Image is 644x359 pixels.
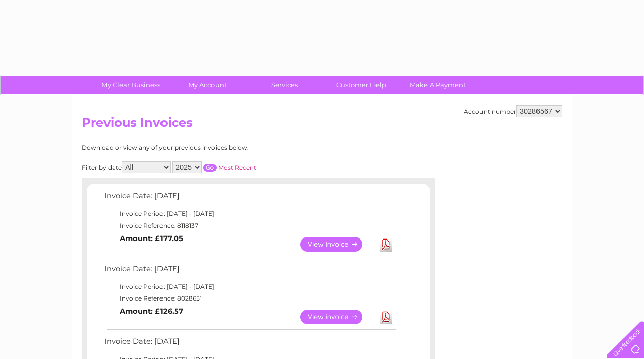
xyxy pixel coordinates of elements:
[218,164,256,171] a: Most Recent
[82,144,347,151] div: Download or view any of your previous invoices below.
[82,161,347,173] div: Filter by date
[102,189,397,208] td: Invoice Date: [DATE]
[102,262,397,281] td: Invoice Date: [DATE]
[319,76,403,94] a: Customer Help
[102,281,397,293] td: Invoice Period: [DATE] - [DATE]
[396,76,479,94] a: Make A Payment
[166,76,249,94] a: My Account
[102,220,397,232] td: Invoice Reference: 8118137
[380,310,392,324] a: Download
[82,115,562,135] h2: Previous Invoices
[300,237,374,252] a: View
[300,310,374,324] a: View
[89,76,173,94] a: My Clear Business
[464,105,562,117] div: Account number
[120,234,183,243] b: Amount: £177.05
[380,237,392,252] a: Download
[243,76,326,94] a: Services
[102,292,397,305] td: Invoice Reference: 8028651
[102,335,397,353] td: Invoice Date: [DATE]
[102,208,397,220] td: Invoice Period: [DATE] - [DATE]
[120,307,183,316] b: Amount: £126.57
